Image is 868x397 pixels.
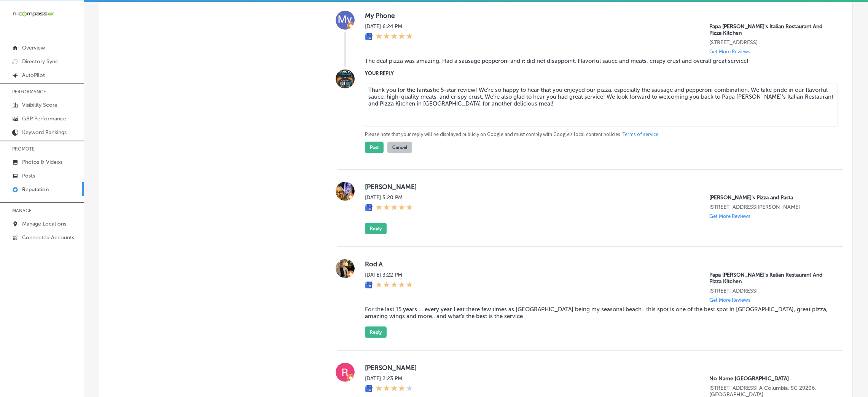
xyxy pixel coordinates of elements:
[336,69,355,88] img: Image
[365,83,838,126] textarea: Thank you for the fantastic 5-star review! We're so happy to hear that you enjoyed our pizza, esp...
[365,142,384,153] button: Post
[376,385,413,393] div: 4 Stars
[22,129,67,136] p: Keyword Rankings
[709,375,831,382] p: No Name Deli Forest Drive
[22,159,62,165] p: Photos & Videos
[365,223,387,234] button: Reply
[709,297,750,303] p: Get More Reviews
[709,288,831,294] p: 6200 N Atlantic Ave
[365,131,831,138] p: Please note that your reply will be displayed publicly on Google and must comply with Google's lo...
[22,72,45,78] p: AutoPilot
[22,173,35,179] p: Posts
[22,115,66,122] p: GBP Performance
[22,234,74,241] p: Connected Accounts
[623,131,658,138] a: Terms of service
[376,281,413,290] div: 5 Stars
[365,327,387,338] button: Reply
[365,364,831,371] label: [PERSON_NAME]
[22,45,45,51] p: Overview
[709,49,750,54] p: Get More Reviews
[376,33,413,41] div: 5 Stars
[365,375,413,382] label: [DATE] 2:23 PM
[365,272,413,278] label: [DATE] 3:22 PM
[365,58,831,64] blockquote: The deal pizza was amazing. Had a sausage pepperoni and it did not disappoint. Flavorful sauce an...
[709,213,750,219] p: Get More Reviews
[709,39,831,46] p: 6200 N Atlantic Ave
[365,70,831,76] label: YOUR REPLY
[365,12,831,19] label: My Phone
[709,272,831,285] p: Papa Vito's Italian Restaurant And Pizza Kitchen
[365,23,413,30] label: [DATE] 6:24 PM
[22,186,49,193] p: Reputation
[365,306,831,320] blockquote: For the last 15 years … every year I eat there few times as [GEOGRAPHIC_DATA] being my seasonal b...
[22,58,58,65] p: Directory Sync
[709,204,831,210] p: 1560 Woodlane Dr
[709,23,831,36] p: Papa Vito's Italian Restaurant And Pizza Kitchen
[22,221,66,227] p: Manage Locations
[709,194,831,201] p: Ronnally's Pizza and Pasta
[387,142,412,153] button: Cancel
[365,183,831,190] label: [PERSON_NAME]
[22,102,57,108] p: Visibility Score
[12,10,54,18] img: 660ab0bf-5cc7-4cb8-ba1c-48b5ae0f18e60NCTV_CLogo_TV_Black_-500x88.png
[365,260,831,268] label: Rod A
[365,194,413,201] label: [DATE] 5:20 PM
[376,204,413,212] div: 5 Stars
